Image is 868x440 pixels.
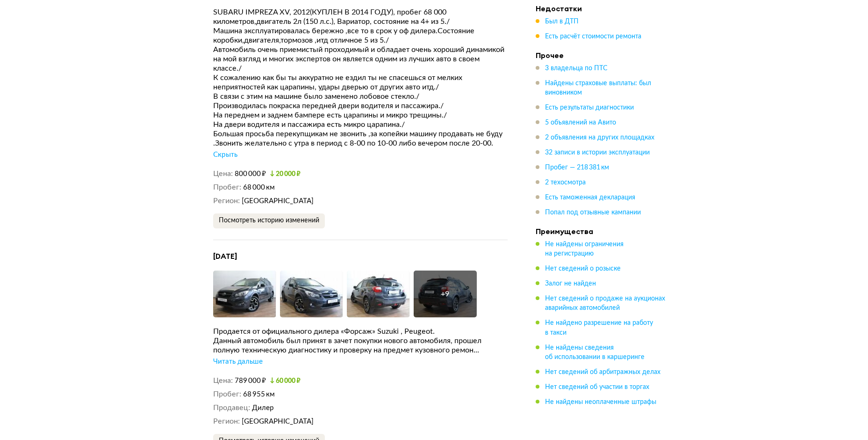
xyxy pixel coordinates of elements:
dt: Пробег [213,389,241,399]
h4: [DATE] [213,251,508,261]
span: Дилер [252,404,274,411]
div: На двери водителя и пассажира есть микро царапина./ [213,120,508,129]
div: SUBARU IMPREZA XV, 2012(КУПЛЕН В 2014 ГОДУ), пробег 68 000 километров,двигатель 2л (150 л.с.), Ва... [213,7,508,26]
span: 789 000 ₽ [235,377,266,384]
div: Скрыть [213,150,237,160]
small: 60 000 ₽ [270,378,301,384]
dt: Регион [213,417,240,426]
span: Не найдены ограничения на регистрацию [545,241,624,257]
span: Нет сведений об арбитражных делах [545,368,660,375]
small: 20 000 ₽ [270,171,301,177]
div: На переднем и заднем бампере есть царапины и микро трещины./ [213,110,508,120]
span: 68 955 км [243,391,275,398]
div: Производилась покраска передней двери водителя и пассажира./ [213,101,508,110]
span: 68 000 км [243,184,275,191]
dt: Цена [213,169,233,179]
h4: Преимущества [536,227,667,236]
span: Не найдено разрешение на работу в такси [545,320,653,336]
div: К сожалению как бы ты аккуратно не ездил ты не спасешься от мелких неприятностей как царапины, уд... [213,73,508,92]
span: 2 техосмотра [545,179,586,186]
span: Не найдены сведения об использовании в каршеринге [545,344,645,360]
dt: Продавец [213,403,250,413]
dt: Пробег [213,183,241,192]
span: Попал под отзывные кампании [545,209,641,216]
button: Посмотреть историю изменений [213,213,325,228]
span: 32 записи в истории эксплуатации [545,149,650,156]
span: Есть расчёт стоимости ремонта [545,33,641,40]
span: Найдены страховые выплаты: был виновником [545,80,651,96]
img: Car Photo [213,271,276,317]
div: Читать дальше [213,357,263,367]
span: Был в ДТП [545,18,579,25]
span: Есть таможенная декларация [545,194,635,201]
span: 5 объявлений на Авито [545,119,616,126]
span: [GEOGRAPHIC_DATA] [242,198,314,205]
h4: Прочее [536,51,667,60]
span: 3 владельца по ПТС [545,65,608,72]
div: Продается от официального дилера «Форсаж» Suzuki , Peugeot. [213,327,508,336]
img: Car Photo [280,271,343,317]
img: Car Photo [347,271,410,317]
span: Посмотреть историю изменений [219,217,319,224]
div: Машина эксплуатировалась бережно ,все то в срок у оф дилера.Состояние коробки,двигателя,тормозов ... [213,26,508,45]
span: 2 объявления на других площадках [545,134,654,141]
span: 800 000 ₽ [235,170,266,177]
div: Данный автомобиль был принят в зачет покупки нового автомобиля, прошел полную техническую диагнос... [213,336,508,355]
span: Нет сведений о продаже на аукционах аварийных автомобилей [545,295,665,311]
span: Не найдены неоплаченные штрафы [545,398,656,405]
span: Залог не найден [545,280,596,287]
span: Нет сведений об участии в торгах [545,383,649,390]
div: + 9 [441,289,449,299]
dt: Цена [213,376,233,386]
h4: Недостатки [536,4,667,13]
span: Пробег — 218 381 км [545,164,609,171]
div: Автомобиль очень приемистый проходимый и обладает очень хороший динамикой на мой взгляд и многих ... [213,45,508,73]
span: Есть результаты диагностики [545,104,634,111]
div: Большая просьба перекупщикам не звонить ,за копейки машину продавать не буду .Звонить желательно ... [213,129,508,148]
div: В связи с этим на машине было заменено лобовое стекло./ [213,92,508,101]
span: [GEOGRAPHIC_DATA] [242,418,314,425]
span: Нет сведений о розыске [545,265,621,272]
dt: Регион [213,196,240,206]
